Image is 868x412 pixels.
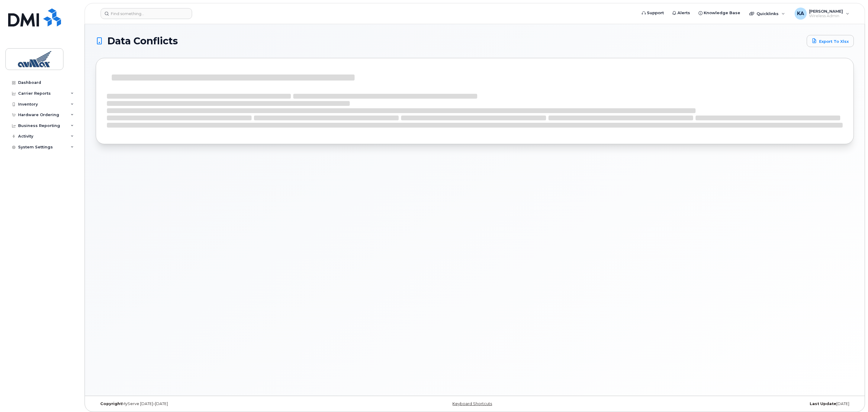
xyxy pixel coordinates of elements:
[810,401,836,406] strong: Last Update
[100,401,122,406] strong: Copyright
[452,401,492,406] a: Keyboard Shortcuts
[96,401,349,406] div: MyServe [DATE]–[DATE]
[601,401,854,406] div: [DATE]
[807,35,854,47] a: Export to Xlsx
[107,36,178,46] span: Data Conflicts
